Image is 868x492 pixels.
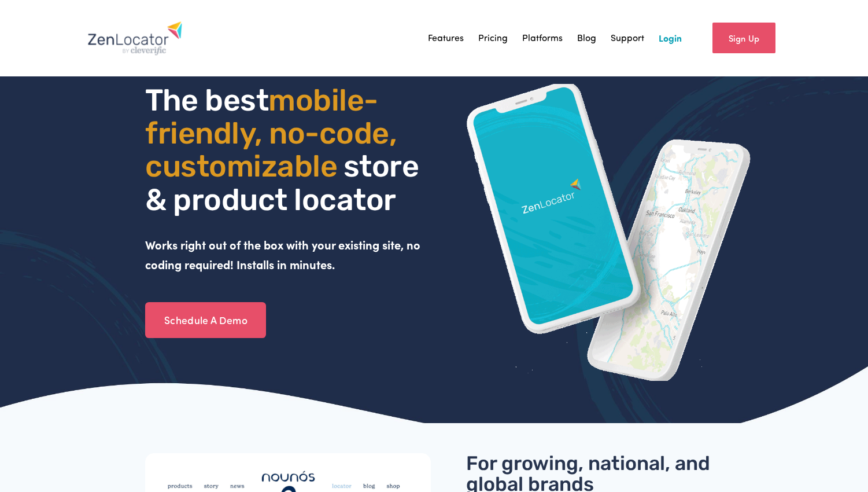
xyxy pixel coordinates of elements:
[145,237,423,272] strong: Works right out of the box with your existing site, no coding required! Installs in minutes.
[478,30,508,47] a: Pricing
[145,82,403,184] span: mobile- friendly, no-code, customizable
[428,30,464,47] a: Features
[712,23,775,53] a: Sign Up
[87,21,183,56] img: Zenlocator
[522,30,563,47] a: Platforms
[145,82,268,118] span: The best
[577,30,596,47] a: Blog
[659,30,682,47] a: Login
[466,84,752,381] img: ZenLocator phone mockup gif
[611,30,644,47] a: Support
[145,302,266,338] a: Schedule A Demo
[145,148,425,217] span: store & product locator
